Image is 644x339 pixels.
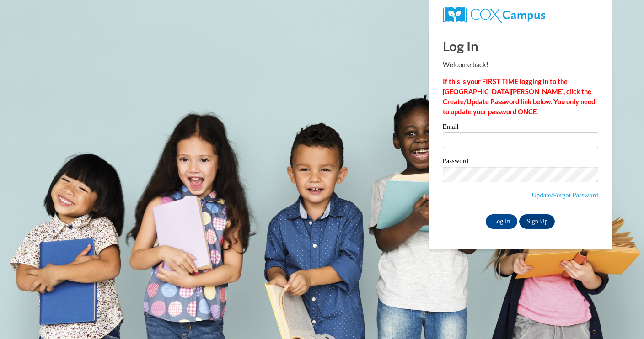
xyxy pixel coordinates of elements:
img: COX Campus [443,7,545,23]
label: Password [443,158,598,167]
strong: If this is your FIRST TIME logging in to the [GEOGRAPHIC_DATA][PERSON_NAME], click the Create/Upd... [443,78,595,116]
a: Sign Up [519,214,555,229]
a: Update/Forgot Password [532,191,598,199]
h1: Log In [443,37,598,55]
a: COX Campus [443,7,598,23]
input: Log In [486,214,518,229]
p: Welcome back! [443,60,598,70]
label: Email [443,123,598,132]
